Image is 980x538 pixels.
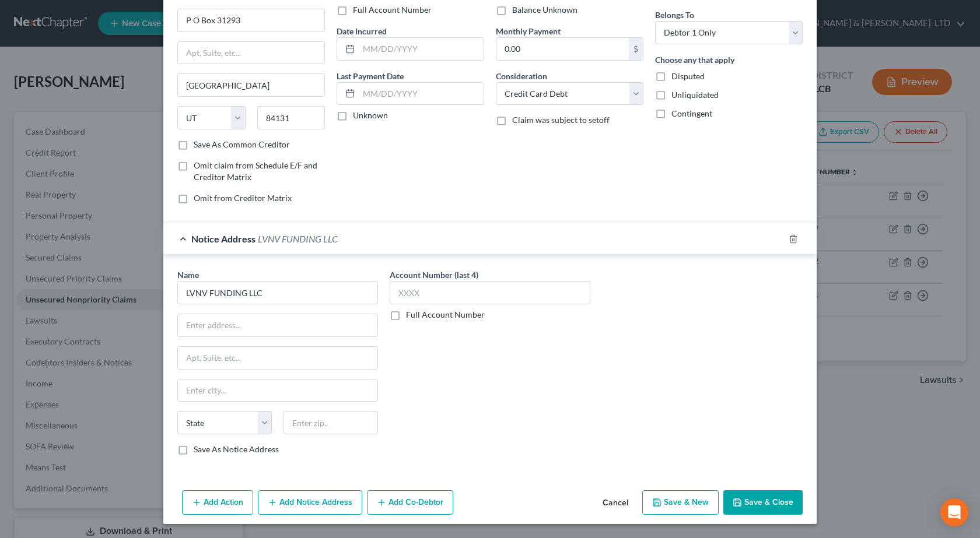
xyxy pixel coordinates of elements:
span: Omit claim from Schedule E/F and Creditor Matrix [194,160,317,182]
input: Enter city... [178,74,324,96]
input: Enter address... [178,9,324,31]
input: Enter address... [178,314,377,336]
span: Belongs To [655,10,694,20]
label: Date Incurred [337,25,387,37]
span: Notice Address [191,233,256,244]
input: Enter zip... [257,106,325,129]
input: MM/DD/YYYY [359,38,484,60]
input: Enter zip.. [283,411,378,434]
label: Choose any that apply [655,54,734,66]
div: Open Intercom Messenger [940,498,968,526]
span: LVNV FUNDING LLC [258,233,338,244]
label: Full Account Number [406,309,485,321]
input: XXXX [390,281,590,304]
label: Consideration [496,70,547,82]
input: MM/DD/YYYY [359,83,484,105]
span: Disputed [671,71,705,81]
input: Enter city... [178,379,377,402]
label: Save As Common Creditor [194,139,290,150]
input: 0.00 [496,38,629,60]
span: Unliquidated [671,90,719,100]
div: $ [629,38,643,60]
button: Add Co-Debtor [367,490,453,515]
button: Save & Close [723,490,803,515]
label: Unknown [353,110,388,121]
input: Apt, Suite, etc... [178,347,377,369]
label: Monthly Payment [496,25,561,37]
label: Save As Notice Address [194,444,279,455]
span: Omit from Creditor Matrix [194,193,292,203]
button: Cancel [593,491,638,515]
input: Search by name... [177,281,378,304]
input: Apt, Suite, etc... [178,42,324,64]
span: Claim was subject to setoff [512,115,610,125]
span: Name [177,270,199,280]
label: Account Number (last 4) [390,269,478,281]
label: Full Account Number [353,4,432,16]
button: Add Action [182,490,253,515]
span: Contingent [671,108,712,118]
button: Add Notice Address [258,490,362,515]
button: Save & New [642,490,719,515]
label: Balance Unknown [512,4,577,16]
label: Last Payment Date [337,70,404,82]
